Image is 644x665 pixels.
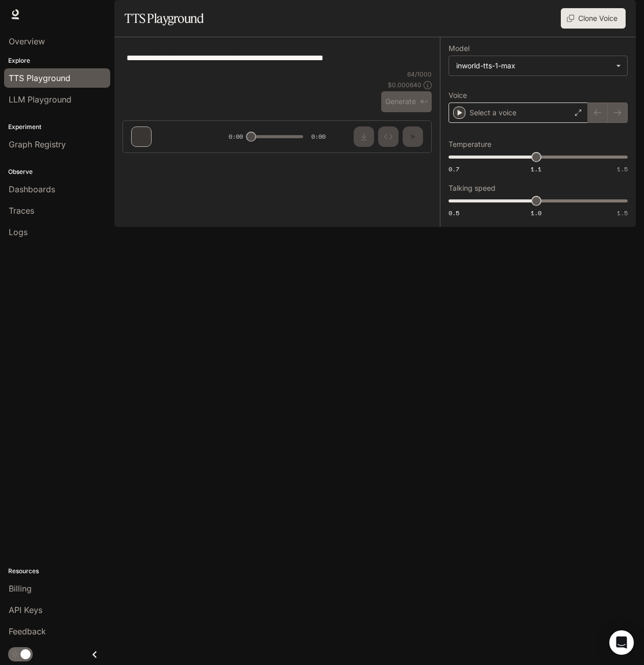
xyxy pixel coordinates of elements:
p: Model [449,45,469,52]
p: 64 / 1000 [407,70,432,79]
p: Select a voice [469,108,516,118]
div: inworld-tts-1-max [456,61,611,71]
span: 1.1 [531,165,541,173]
span: 0.5 [449,209,459,217]
div: Open Intercom Messenger [609,630,634,655]
h1: TTS Playground [125,8,204,29]
button: Clone Voice [561,8,626,29]
p: Temperature [449,141,491,148]
span: 1.5 [617,209,628,217]
p: Talking speed [449,185,496,192]
p: Voice [449,92,467,99]
p: $ 0.000640 [388,81,422,89]
span: 0.7 [449,165,459,173]
span: 1.5 [617,165,628,173]
div: inworld-tts-1-max [449,56,627,75]
span: 1.0 [531,209,541,217]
